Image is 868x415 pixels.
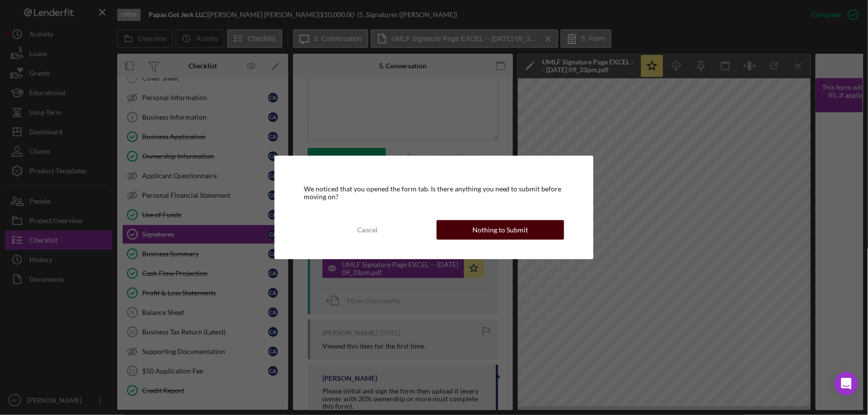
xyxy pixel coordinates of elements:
[437,220,565,240] button: Nothing to Submit
[304,220,432,240] button: Cancel
[358,220,378,240] div: Cancel
[835,372,858,395] div: Open Intercom Messenger
[472,220,528,240] div: Nothing to Submit
[304,185,564,201] div: We noticed that you opened the form tab. Is there anything you need to submit before moving on?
